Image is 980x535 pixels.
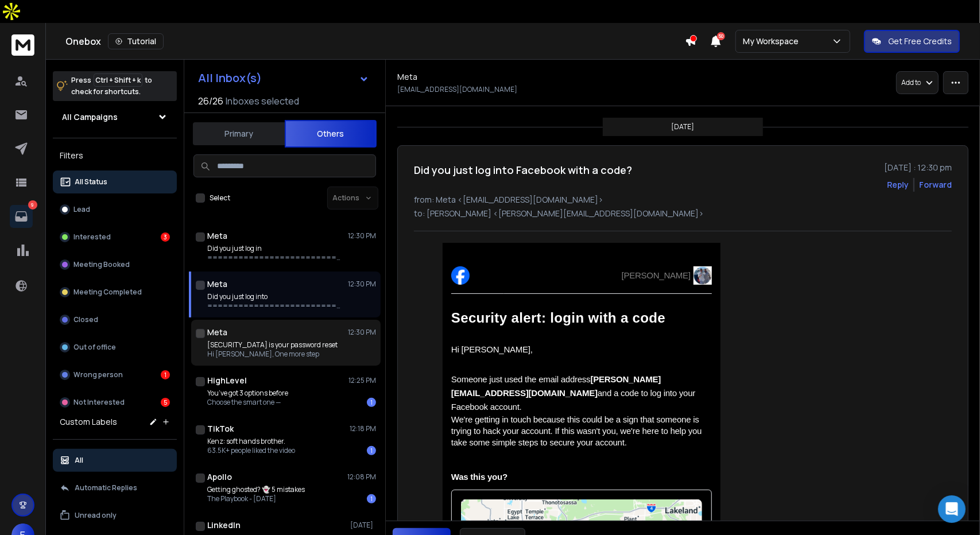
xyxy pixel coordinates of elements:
h1: Meta [207,278,227,290]
span: 50 [717,32,725,40]
p: Automatic Replies [75,483,137,493]
p: [DATE] [350,521,376,530]
p: from: Meta <[EMAIL_ADDRESS][DOMAIN_NAME]> [414,194,952,206]
img: 301009577_1091259378421263_5753473304749280257_n.jpg [694,266,712,285]
p: [DATE] : 12:30 pm [884,162,952,173]
p: Choose the smart one — [207,398,288,407]
p: 12:08 PM [347,472,376,482]
p: Press to check for shortcuts. [71,75,152,98]
p: Out of office [73,343,116,352]
p: Closed [73,315,98,324]
button: Out of office [53,336,177,359]
p: ======================================== Was this you? ======================================== Hi [207,301,345,311]
h1: TikTok [207,423,234,435]
button: All Inbox(s) [189,67,378,90]
button: Lead [53,198,177,221]
div: 1 [161,370,170,379]
p: We're getting in touch because this could be a sign that someone is trying to hack your account. ... [451,414,712,448]
p: Get Free Credits [888,36,952,47]
h1: Meta [207,230,227,242]
p: 9 [28,200,37,210]
button: Closed [53,308,177,331]
button: Get Free Credits [864,30,960,53]
div: 1 [367,398,376,407]
span: Security alert: login with a code [451,310,665,325]
h1: Apollo [207,471,232,483]
button: Reply [887,179,909,191]
p: 12:18 PM [350,424,376,433]
span: Was this you? [451,472,508,482]
h3: Inboxes selected [226,94,299,108]
h1: Meta [207,327,227,338]
div: Open Intercom Messenger [938,495,966,523]
p: All [75,456,83,465]
p: ======================================== This wasn't me [URL][DOMAIN_NAME][PERSON_NAME][EMAIL_ADD... [207,253,345,262]
div: Forward [919,179,952,191]
button: Automatic Replies [53,476,177,499]
h1: All Campaigns [62,111,118,123]
div: 1 [367,494,376,503]
button: Meeting Completed [53,281,177,304]
h3: Filters [53,148,177,164]
h1: Meta [397,71,417,83]
p: 12:30 PM [348,328,376,337]
button: Not Interested5 [53,391,177,414]
img: tab_keywords_by_traffic_grey.svg [114,67,123,76]
p: Add to [901,78,921,87]
img: website_grey.svg [18,30,28,39]
h1: All Inbox(s) [198,72,262,84]
img: logo_orange.svg [18,18,28,28]
p: Lead [73,205,90,214]
img: ZirYDPWh0YD.png [451,266,470,285]
img: tab_domain_overview_orange.svg [31,67,40,76]
p: Interested [73,232,111,242]
p: You’ve got 3 options before [207,389,288,398]
button: Wrong person1 [53,363,177,386]
p: 12:30 PM [348,231,376,241]
div: Keywords by Traffic [127,68,193,75]
button: All Status [53,170,177,193]
p: 12:30 PM [348,280,376,289]
p: All Status [75,177,107,187]
button: All [53,449,177,472]
button: All Campaigns [53,106,177,129]
p: Unread only [75,511,117,520]
h1: LinkedIn [207,520,241,531]
p: [SECURITY_DATA] is your password reset [207,340,338,350]
p: Kenz: soft hands brother. [207,437,295,446]
p: 12:25 PM [348,376,376,385]
span: Hi [PERSON_NAME], [451,344,533,354]
button: Tutorial [108,33,164,49]
button: Interested3 [53,226,177,249]
p: [EMAIL_ADDRESS][DOMAIN_NAME] [397,85,517,94]
label: Select [210,193,230,203]
div: Onebox [65,33,685,49]
span: Someone just used the email address and a code to log into your Facebook account. [451,374,712,448]
h1: HighLevel [207,375,247,386]
button: Primary [193,121,285,146]
p: The Playbook - [DATE] [207,494,305,503]
p: Not Interested [73,398,125,407]
span: Ctrl + Shift + k [94,73,142,87]
p: [DATE] [672,122,695,131]
div: Domain: [URL] [30,30,82,39]
p: Did you just log in [207,244,345,253]
p: Meeting Completed [73,288,142,297]
button: Unread only [53,504,177,527]
div: 5 [161,398,170,407]
button: Meeting Booked [53,253,177,276]
div: v 4.0.25 [32,18,56,28]
p: 63.5K+ people liked the video [207,446,295,455]
p: Wrong person [73,370,123,379]
p: Hi [PERSON_NAME], One more step [207,350,338,359]
p: to: [PERSON_NAME] <[PERSON_NAME][EMAIL_ADDRESS][DOMAIN_NAME]> [414,208,952,219]
div: Domain Overview [44,68,103,75]
span: 26 / 26 [198,94,223,108]
div: 1 [367,446,376,455]
a: 9 [10,205,33,228]
h3: Custom Labels [60,416,117,428]
button: Others [285,120,377,148]
a: [PERSON_NAME] [622,270,691,280]
p: Getting ghosted? 👻 5 mistakes [207,485,305,494]
h1: Did you just log into Facebook with a code? [414,162,632,178]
